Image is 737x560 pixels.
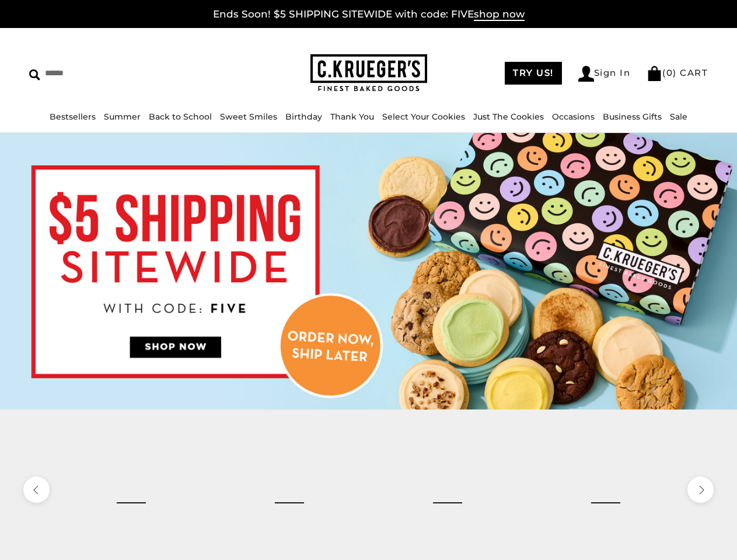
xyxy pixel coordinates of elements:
[149,111,212,122] a: Back to School
[505,62,562,85] a: TRY US!
[29,64,184,82] input: Search
[578,66,631,82] a: Sign In
[330,111,374,122] a: Thank You
[666,67,673,78] span: 0
[382,111,465,122] a: Select Your Cookies
[285,111,322,122] a: Birthday
[29,69,40,80] img: Search
[670,111,687,122] a: Sale
[220,111,277,122] a: Sweet Smiles
[474,8,525,21] span: shop now
[603,111,662,122] a: Business Gifts
[23,477,50,503] button: previous
[647,67,708,78] a: (0) CART
[104,111,141,122] a: Summer
[213,8,525,21] a: Ends Soon! $5 SHIPPING SITEWIDE with code: FIVEshop now
[473,111,544,122] a: Just The Cookies
[578,66,594,82] img: Account
[310,54,427,92] img: C.KRUEGER'S
[50,111,96,122] a: Bestsellers
[552,111,595,122] a: Occasions
[687,477,714,503] button: next
[647,66,662,81] img: Bag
